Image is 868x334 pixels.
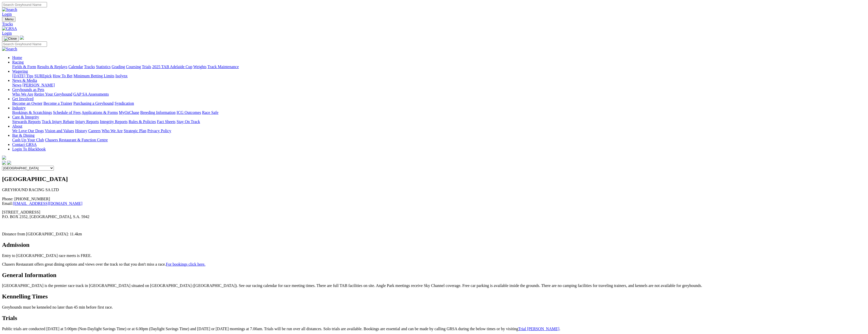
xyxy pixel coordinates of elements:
[12,138,44,142] a: Cash Up Your Club
[2,22,866,26] a: Tracks
[12,74,866,78] div: Wagering
[45,129,74,133] a: Vision and Values
[12,147,46,151] a: Login To Blackbook
[2,283,866,288] p: [GEOGRAPHIC_DATA] is the premier race track in [GEOGRAPHIC_DATA] situated on [GEOGRAPHIC_DATA] ([...
[12,119,41,124] a: Stewards Reports
[12,129,866,133] div: About
[2,36,19,41] button: Toggle navigation
[12,133,35,138] a: Bar & Dining
[12,55,22,60] a: Home
[73,92,109,96] a: GAP SA Assessments
[2,210,866,219] p: [STREET_ADDRESS] P.O. BOX 2352, [GEOGRAPHIC_DATA], S.A. 5942
[2,156,6,160] img: logo-grsa-white.png
[12,142,37,147] a: Contact GRSA
[43,101,72,105] a: Become a Trainer
[12,106,26,110] a: Industry
[12,87,44,92] a: Greyhounds as Pets
[2,12,12,16] a: Login
[12,110,52,115] a: Bookings & Scratchings
[2,161,6,165] img: facebook.svg
[2,2,47,7] input: Search
[2,315,866,322] h2: Trials
[12,124,22,128] a: About
[5,17,13,21] span: Menu
[2,47,17,51] img: Search
[20,36,24,40] img: logo-grsa-white.png
[84,65,95,69] a: Tracks
[147,129,171,133] a: Privacy Policy
[45,138,108,142] a: Chasers Restaurant & Function Centre
[2,7,17,12] img: Search
[115,74,128,78] a: Isolynx
[115,101,134,105] a: Syndication
[34,74,52,78] a: SUREpick
[12,129,44,133] a: We Love Our Dogs
[75,129,87,133] a: History
[518,327,559,331] a: Trial [PERSON_NAME]
[119,110,139,115] a: MyOzChase
[2,293,866,300] h2: Kennelling Times
[12,110,866,115] div: Industry
[12,92,33,96] a: Who We Are
[12,97,34,101] a: Get Involved
[12,65,866,69] div: Racing
[96,65,111,69] a: Statistics
[129,119,156,124] a: Rules & Policies
[12,92,866,97] div: Greyhounds as Pets
[124,129,146,133] a: Strategic Plan
[193,65,207,69] a: Weights
[2,17,15,22] button: Toggle navigation
[208,65,239,69] a: Track Maintenance
[2,305,866,310] p: Greyhounds must be kenneled no later than 45 min before first race.
[166,262,206,266] a: For bookings click here.
[112,65,125,69] a: Grading
[2,253,866,258] p: Entry to [GEOGRAPHIC_DATA] race meets is FREE.
[12,115,39,119] a: Care & Integrity
[2,26,17,31] img: GRSA
[2,327,866,331] p: Public trials are conducted [DATE] at 5:00pm (Non-Daylight Savings Time) or at 6.00pm (Daylight S...
[157,119,176,124] a: Fact Sheets
[2,31,12,35] a: Login
[75,119,99,124] a: Injury Reports
[68,65,83,69] a: Calendar
[126,65,141,69] a: Coursing
[102,129,123,133] a: Who We Are
[53,74,73,78] a: How To Bet
[53,110,81,115] a: Schedule of Fees
[2,188,866,206] p: GREYHOUND RACING SA LTD Phone: [PHONE_NUMBER] Email:
[12,65,36,69] a: Fields & Form
[73,74,114,78] a: Minimum Betting Limits
[12,74,33,78] a: [DATE] Tips
[12,119,866,124] div: Care & Integrity
[177,119,200,124] a: Stay On Track
[7,161,11,165] img: twitter.svg
[152,65,192,69] a: 2025 TAB Adelaide Cup
[177,110,201,115] a: ICG Outcomes
[34,92,72,96] a: Retire Your Greyhound
[2,272,866,279] h2: General Information
[2,241,866,248] h2: Admission
[140,110,176,115] a: Breeding Information
[88,129,101,133] a: Careers
[12,78,37,83] a: News & Media
[22,83,55,87] a: [PERSON_NAME]
[202,110,218,115] a: Race Safe
[142,65,151,69] a: Trials
[12,101,866,106] div: Get Involved
[12,83,21,87] a: News
[12,101,42,105] a: Become an Owner
[2,176,866,183] h2: [GEOGRAPHIC_DATA]
[13,201,83,206] a: [EMAIL_ADDRESS][DOMAIN_NAME]
[12,83,866,87] div: News & Media
[37,65,67,69] a: Results & Replays
[4,37,17,41] img: Close
[12,138,866,142] div: Bar & Dining
[42,119,74,124] a: Track Injury Rebate
[12,69,28,73] a: Wagering
[82,110,118,115] a: Applications & Forms
[73,101,114,105] a: Purchasing a Greyhound
[2,262,866,267] p: Chasers Restaurant offers great dining options and views over the track so that you don't miss a ...
[2,232,866,236] p: Distance from [GEOGRAPHIC_DATA]: 11.4km
[12,60,24,64] a: Racing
